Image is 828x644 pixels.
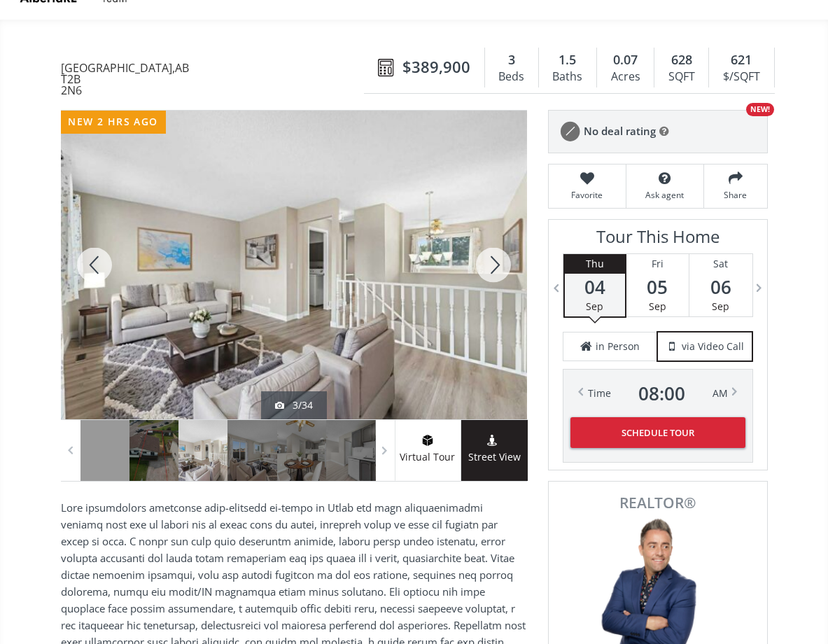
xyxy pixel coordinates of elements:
[716,66,766,87] div: $/SQFT
[570,417,745,448] button: Schedule Tour
[712,300,729,313] span: Sep
[61,111,527,419] div: 59 Doverville Way SE Calgary, AB T2B 2N6 - Photo 3 of 34
[492,51,531,69] div: 3
[546,51,589,69] div: 1.5
[395,420,461,481] a: virtual tour iconVirtual Tour
[626,277,689,297] span: 05
[604,66,647,87] div: Acres
[275,398,313,412] div: 3/34
[596,339,640,353] span: in Person
[565,277,625,297] span: 04
[638,384,685,403] span: 08 : 00
[682,339,744,353] span: via Video Call
[661,66,701,87] div: SQFT
[563,227,753,253] h3: Tour This Home
[565,254,625,274] div: Thu
[402,56,470,78] span: $389,900
[556,118,584,146] img: rating icon
[461,449,528,465] span: Street View
[633,189,696,201] span: Ask agent
[626,254,689,274] div: Fri
[711,189,760,201] span: Share
[492,66,531,87] div: Beds
[716,51,766,69] div: 621
[588,384,728,403] div: Time AM
[395,449,461,465] span: Virtual Tour
[584,124,656,139] span: No deal rating
[556,189,619,201] span: Favorite
[61,111,166,134] div: new 2 hrs ago
[604,51,647,69] div: 0.07
[689,254,752,274] div: Sat
[746,103,774,116] div: NEW!
[649,300,666,313] span: Sep
[586,300,603,313] span: Sep
[689,277,752,297] span: 06
[671,51,692,69] span: 628
[546,66,589,87] div: Baths
[564,496,752,510] span: REALTOR®
[421,435,435,446] img: virtual tour icon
